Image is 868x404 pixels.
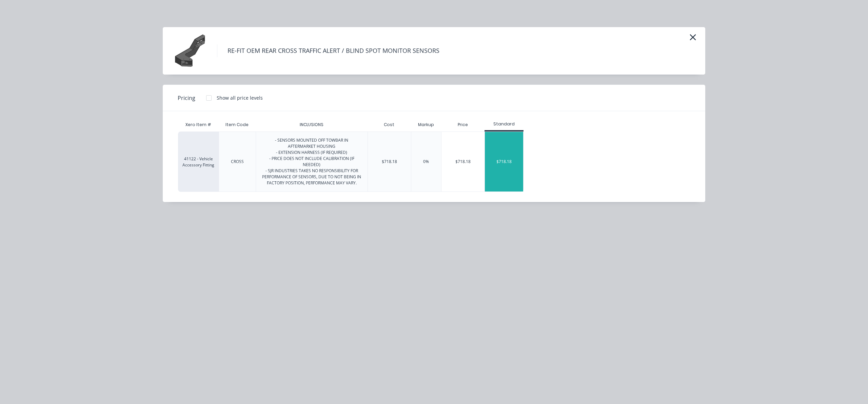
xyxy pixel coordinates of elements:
[423,159,429,165] div: 0%
[441,118,485,132] div: Price
[217,44,450,57] h4: RE-FIT OEM REAR CROSS TRAFFIC ALERT / BLIND SPOT MONITOR SENSORS
[485,132,523,191] div: $718.18
[178,132,219,192] div: 41122 - Vehicle Accessory Fitting
[441,132,485,191] div: $718.18
[411,118,441,132] div: Markup
[294,116,329,133] div: INCLUSIONS
[368,118,411,132] div: Cost
[217,94,263,101] div: Show all price levels
[173,34,207,68] img: RE-FIT OEM REAR CROSS TRAFFIC ALERT / BLIND SPOT MONITOR SENSORS
[485,121,524,127] div: Standard
[178,94,195,102] span: Pricing
[178,118,219,132] div: Xero Item #
[231,159,244,165] div: CROSS
[220,116,254,133] div: Item Code
[382,159,397,165] div: $718.18
[261,137,362,186] div: - SENSORS MOUNTED OFF TOWBAR IN AFTERMARKET HOUSING - EXTENSION HARNESS (IF REQUIRED) - PRICE DOE...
